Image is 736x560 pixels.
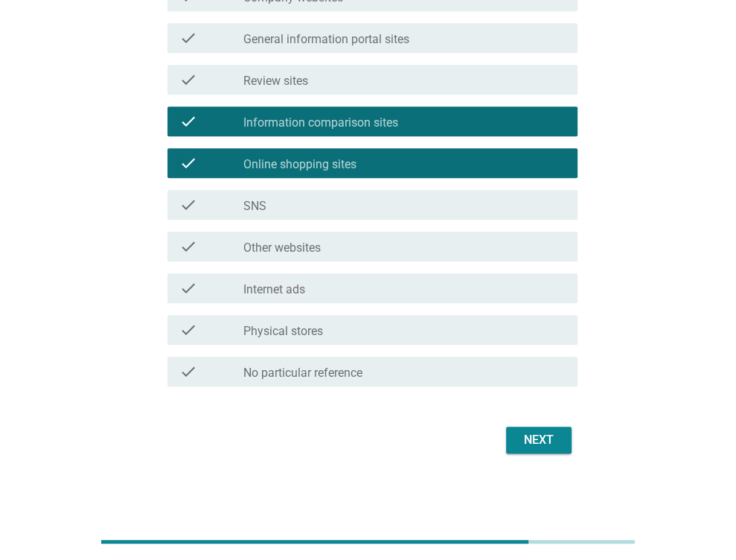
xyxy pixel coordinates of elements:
label: Online shopping sites [243,157,356,172]
i: check [179,238,197,255]
label: Review sites [243,74,308,89]
label: Other websites [243,241,321,255]
label: Physical stores [243,324,323,339]
label: SNS [243,199,266,214]
div: Next [518,431,560,449]
i: check [179,154,197,172]
i: check [179,196,197,214]
label: Internet ads [243,282,305,297]
i: check [179,71,197,89]
label: General information portal sites [243,32,409,47]
i: check [179,279,197,297]
label: Information comparison sites [243,115,398,130]
button: Next [506,427,572,454]
label: No particular reference [243,366,362,381]
i: check [179,29,197,47]
i: check [179,112,197,130]
i: check [179,363,197,381]
i: check [179,321,197,339]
